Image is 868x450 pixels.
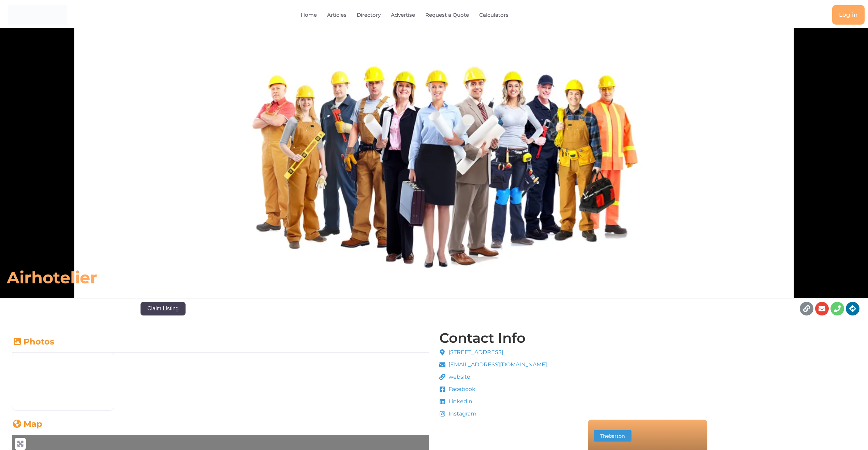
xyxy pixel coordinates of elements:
[391,7,415,23] a: Advertise
[357,7,381,23] a: Directory
[439,373,547,381] a: website
[12,353,114,410] img: Real Estate Agent
[447,385,475,393] span: Facebook
[447,373,470,381] span: website
[439,331,526,345] h4: Contact Info
[141,302,186,315] button: Claim Listing
[7,267,604,288] h6: Airhotelier
[327,7,347,23] a: Articles
[839,12,858,18] span: Log in
[832,5,865,25] a: Log in
[479,7,509,23] a: Calculators
[447,410,476,418] span: Instagram
[447,348,504,356] span: [STREET_ADDRESS],
[447,397,472,406] span: Linkedin
[176,7,649,23] nav: Menu
[447,361,547,369] span: [EMAIL_ADDRESS][DOMAIN_NAME]
[597,434,628,438] div: Thebarton
[301,7,317,23] a: Home
[439,361,547,369] a: [EMAIL_ADDRESS][DOMAIN_NAME]
[12,337,54,347] a: Photos
[12,419,42,429] a: Map
[425,7,469,23] a: Request a Quote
